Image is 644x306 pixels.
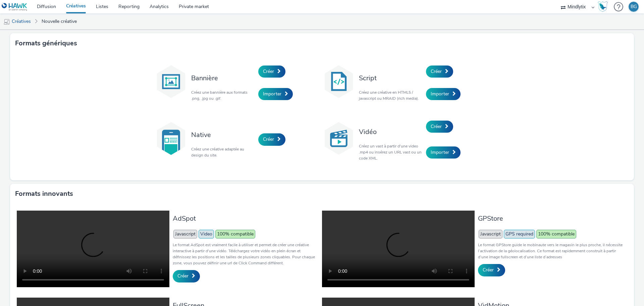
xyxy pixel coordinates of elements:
[478,214,624,223] h3: GPStore
[15,189,73,199] h3: Formats innovants
[504,230,535,238] span: GPS required
[359,74,423,83] h3: Script
[258,88,293,100] a: Importer
[177,273,189,279] span: Créer
[199,230,214,238] span: Video
[431,149,449,156] span: Importer
[483,267,494,273] span: Créer
[154,122,188,155] img: native.svg
[258,65,285,78] a: Créer
[191,89,255,101] p: Créez une bannière aux formats .png, .jpg ou .gif.
[38,13,80,30] a: Nouvelle créative
[322,65,356,98] img: code.svg
[426,146,461,159] a: Importer
[431,68,442,75] span: Créer
[3,18,10,25] img: mobile
[263,68,274,75] span: Créer
[15,38,77,48] h3: Formats génériques
[191,74,255,83] h3: Bannière
[263,91,281,97] span: Importer
[478,264,505,276] a: Créer
[263,136,274,142] span: Créer
[173,270,200,282] a: Créer
[426,65,453,78] a: Créer
[431,123,442,130] span: Créer
[478,242,624,260] p: Le format GPStore guide le mobinaute vers le magasin le plus proche, il nécessite l’activation de...
[536,230,576,238] span: 100% compatible
[191,130,255,139] h3: Native
[322,122,356,155] img: video.svg
[2,3,28,11] img: undefined Logo
[598,1,608,12] img: Hawk Academy
[173,214,319,223] h3: AdSpot
[598,1,610,12] a: Hawk Academy
[215,230,255,238] span: 100% compatible
[426,88,461,100] a: Importer
[359,127,423,136] h3: Vidéo
[479,230,502,238] span: Javascript
[359,89,423,101] p: Créez une créative en HTML5 / javascript ou MRAID (rich media).
[431,91,449,97] span: Importer
[173,230,197,238] span: Javascript
[191,146,255,158] p: Créez une créative adaptée au design du site.
[173,242,319,266] p: Le format AdSpot est vraiment facile à utiliser et permet de créer une créative interactive à par...
[258,133,285,145] a: Créer
[631,2,637,12] div: BG
[426,121,453,133] a: Créer
[359,143,423,161] p: Créez un vast à partir d'une video .mp4 ou insérez un URL vast ou un code XML.
[154,65,188,98] img: banner.svg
